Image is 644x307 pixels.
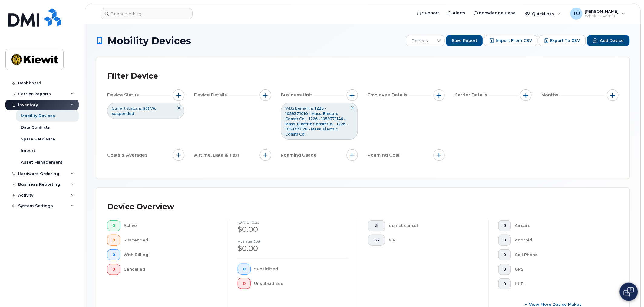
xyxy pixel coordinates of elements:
button: 0 [107,235,120,246]
div: With Billing [124,249,218,260]
span: Export to CSV [550,38,580,43]
span: Import from CSV [496,38,532,43]
div: Active [124,220,218,231]
div: GPS [515,264,609,275]
h4: [DATE] cost [238,220,348,224]
span: 0 [504,252,506,257]
div: $0.00 [238,243,348,254]
span: 0 [504,267,506,272]
button: 0 [498,249,511,260]
span: 0 [504,238,506,243]
span: suspended [112,111,134,116]
div: VIP [389,235,479,246]
span: Mobility Devices [107,35,191,46]
span: Months [541,92,560,98]
span: Current Status [112,106,138,111]
span: 0 [504,282,506,286]
div: HUB [515,278,609,289]
span: Employee Details [368,92,409,98]
button: 0 [498,235,511,246]
button: 0 [107,220,120,231]
button: Import from CSV [484,35,538,46]
span: 0 [112,267,115,272]
span: 0 [243,281,246,286]
img: Open chat [624,287,634,297]
span: active [143,106,156,110]
span: 162 [373,238,380,243]
button: Export to CSV [539,35,586,46]
span: 1226 - 105937.1128 - Mass. Electric Constr Co. [286,122,348,137]
button: 0 [498,220,511,231]
span: 0 [504,223,506,228]
span: Costs & Averages [107,152,149,158]
span: 0 [112,252,115,257]
span: Device Details [194,92,229,98]
div: Android [515,235,609,246]
span: Airtime, Data & Text [194,152,241,158]
div: Suspended [124,235,218,246]
div: Subsidized [254,264,348,275]
span: Roaming Usage [281,152,319,158]
button: 162 [368,235,385,246]
span: Roaming Cost [368,152,401,158]
button: 0 [107,264,120,275]
button: 0 [238,278,251,289]
button: Add Device [587,35,630,46]
div: Device Overview [107,199,174,215]
h4: Average cost [238,239,348,243]
span: 0 [112,238,115,243]
button: 0 [107,249,120,260]
span: 1226 - 105937.1146 - Mass. Electric Constr Co. [286,116,346,126]
button: 5 [368,220,385,231]
button: 0 [498,278,511,289]
span: is [311,106,314,111]
span: is [139,106,141,111]
span: WBS Element [286,106,310,111]
span: 5 [373,223,380,228]
div: do not cancel [389,220,479,231]
div: Filter Device [107,68,158,84]
span: 0 [243,267,246,272]
span: Carrier Details [454,92,489,98]
span: Add Device [600,38,624,43]
div: Cancelled [124,264,218,275]
span: Save Report [452,38,477,43]
div: Aircard [515,220,609,231]
span: Business Unit [281,92,314,98]
span: 0 [112,223,115,228]
span: Device Status [107,92,140,98]
div: Unsubsidized [254,278,348,289]
span: Devices [406,35,433,46]
span: 1226 - 105937.1010 - Mass. Electric Constr Co. [286,106,339,121]
div: Cell Phone [515,249,609,260]
button: 0 [498,264,511,275]
div: $0.00 [238,224,348,234]
button: Save Report [446,35,483,46]
button: 0 [238,264,251,275]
